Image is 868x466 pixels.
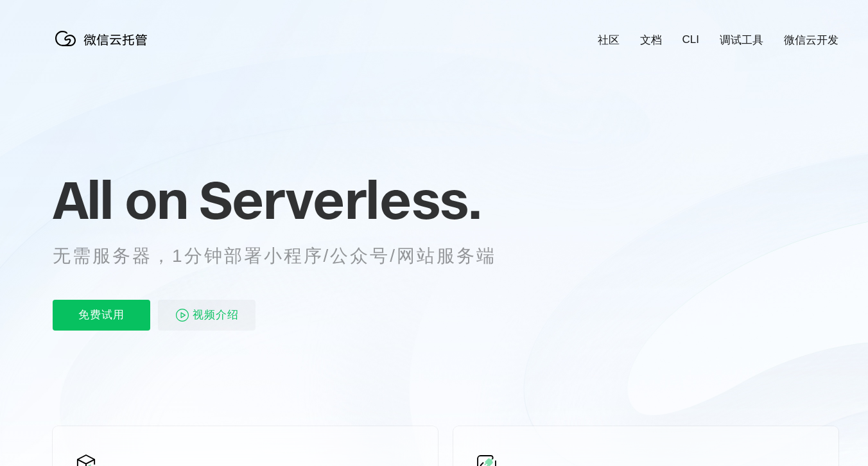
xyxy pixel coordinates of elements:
[640,33,662,47] a: 文档
[598,33,620,47] a: 社区
[682,33,699,46] a: CLI
[53,168,187,232] span: All on
[175,307,190,323] img: video_play.svg
[199,168,481,232] span: Serverless.
[193,300,239,331] span: 视频介绍
[53,243,520,269] p: 无需服务器，1分钟部署小程序/公众号/网站服务端
[53,42,155,53] a: 微信云托管
[53,26,155,51] img: 微信云托管
[53,300,150,331] p: 免费试用
[784,33,838,47] a: 微信云开发
[720,33,763,47] a: 调试工具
